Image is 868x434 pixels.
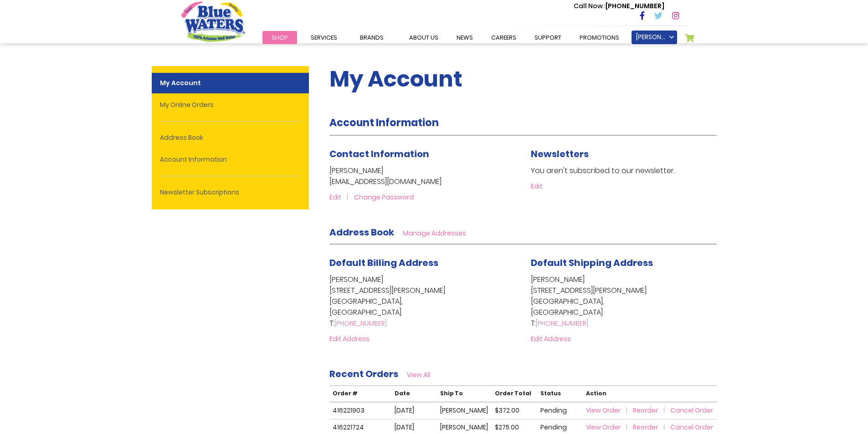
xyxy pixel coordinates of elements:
[574,1,664,11] p: [PHONE_NUMBER]
[531,274,717,329] address: [PERSON_NAME] [STREET_ADDRESS][PERSON_NAME] [GEOGRAPHIC_DATA], [GEOGRAPHIC_DATA] T:
[447,31,482,44] a: News
[272,33,288,42] span: Shop
[531,334,571,343] a: Edit Address
[492,386,537,402] th: Order Total
[670,406,713,415] a: Cancel Order
[583,386,717,402] th: Action
[670,423,713,432] a: Cancel Order
[329,165,515,187] p: [PERSON_NAME] [EMAIL_ADDRESS][DOMAIN_NAME]
[311,33,337,42] span: Services
[586,406,621,415] span: View Order
[400,31,447,44] a: about us
[181,1,245,41] a: store logo
[536,319,588,328] a: [PHONE_NUMBER]
[633,423,669,432] a: Reorder
[633,406,669,415] a: Reorder
[329,386,391,402] th: Order #
[586,423,621,432] span: View Order
[329,193,352,202] a: Edit
[586,406,632,415] a: View Order
[632,31,677,44] a: [PERSON_NAME]
[537,386,583,402] th: Status
[334,319,387,328] a: [PHONE_NUMBER]
[633,406,658,415] span: Reorder
[407,370,430,379] a: View All
[152,182,309,203] a: Newsletter Subscriptions
[586,423,632,432] a: View Order
[495,423,519,432] span: $275.00
[482,31,525,44] a: careers
[531,182,543,191] a: Edit
[329,256,438,269] span: Default Billing Address
[360,33,384,42] span: Brands
[531,148,589,160] span: Newsletters
[152,149,309,170] a: Account Information
[570,31,628,44] a: Promotions
[329,402,391,419] td: 416221903
[403,229,466,238] a: Manage Addresses
[329,334,370,343] a: Edit Address
[525,31,570,44] a: support
[437,402,492,419] td: [PERSON_NAME]
[354,193,414,202] a: Change Password
[633,423,658,432] span: Reorder
[329,368,398,380] strong: Recent Orders
[152,128,309,148] a: Address Book
[152,95,309,115] a: My Online Orders
[531,256,653,269] span: Default Shipping Address
[329,193,341,202] span: Edit
[329,116,439,130] strong: Account Information
[574,1,606,10] span: Call Now :
[391,386,437,402] th: Date
[537,402,583,419] td: Pending
[329,274,515,329] address: [PERSON_NAME] [STREET_ADDRESS][PERSON_NAME] [GEOGRAPHIC_DATA], [GEOGRAPHIC_DATA] T:
[495,406,519,415] span: $372.00
[329,148,429,160] span: Contact Information
[391,402,437,419] td: [DATE]
[437,386,492,402] th: Ship To
[531,165,717,176] p: You aren't subscribed to our newsletter.
[152,73,309,93] strong: My Account
[329,226,394,239] strong: Address Book
[329,64,462,94] span: My Account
